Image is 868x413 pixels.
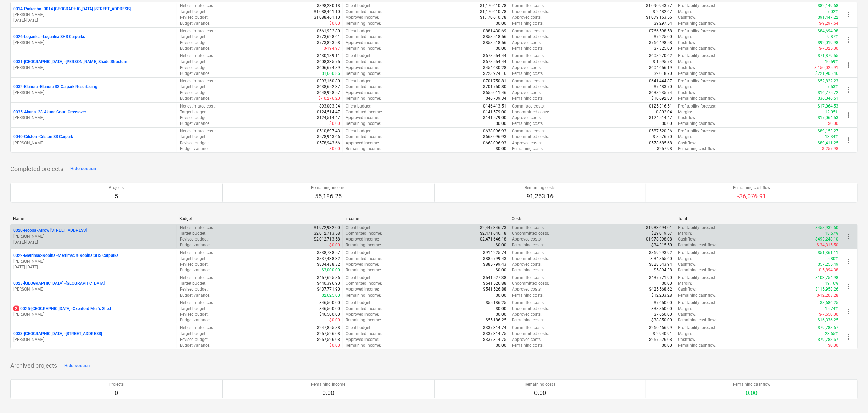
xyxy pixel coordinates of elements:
p: $2,471,646.18 [480,231,506,236]
p: $0.00 [496,46,506,51]
p: $668,096.93 [483,140,506,146]
p: [PERSON_NAME] [13,115,174,121]
p: $84,694.98 [818,28,838,34]
p: $52,822.23 [818,78,838,84]
p: Remaining cashflow : [678,96,716,101]
p: $0.00 [662,121,672,127]
p: 7.02% [827,9,838,15]
p: $223,924.16 [483,71,506,77]
p: Approved income : [346,15,379,20]
p: $71,879.55 [818,53,838,59]
div: 0032-Elanora -Elanora SS Carpark Resurfacing[PERSON_NAME] [13,84,174,96]
p: $0.00 [496,121,506,127]
p: $92,019.98 [818,40,838,46]
p: $430,189.11 [317,53,340,59]
p: [DATE] - [DATE] [13,239,174,245]
p: Margin : [678,84,692,90]
p: -36,076.91 [733,192,770,200]
p: Uncommitted costs : [512,231,549,236]
p: $-1,595.73 [653,59,672,65]
p: 9.87% [827,34,838,40]
p: Committed income : [346,34,382,40]
p: Revised budget : [180,140,209,146]
p: Margin : [678,59,692,65]
p: Budget variance : [180,121,210,127]
p: $1,088,461.10 [314,15,340,20]
p: Margin : [678,134,692,140]
p: $606,674.89 [317,65,340,71]
p: Net estimated cost : [180,53,216,59]
p: Uncommitted costs : [512,34,549,40]
p: Approved income : [346,115,379,121]
p: $2,018.70 [654,71,672,77]
p: $0.00 [496,242,506,248]
p: Remaining cashflow [733,185,770,191]
p: $141,579.00 [483,115,506,121]
button: Hide section [69,164,98,175]
p: Remaining income : [346,46,381,51]
p: $2,471,646.18 [480,236,506,242]
p: Net estimated cost : [180,250,216,256]
p: Remaining costs : [512,96,544,101]
p: $7,325.00 [654,46,672,51]
p: Approved income : [346,65,379,71]
p: Committed income : [346,109,382,115]
p: $0.00 [329,121,340,127]
p: $89,411.25 [818,140,838,146]
p: Budget variance : [180,242,210,248]
p: $1,088,461.10 [314,9,340,15]
p: $-194.97 [324,46,340,51]
p: Remaining costs [525,185,555,191]
p: Remaining cashflow : [678,71,716,77]
p: Profitability forecast : [678,103,716,109]
p: Profitability forecast : [678,250,716,256]
p: 0014-Pinkenba - 0014 [GEOGRAPHIC_DATA] [STREET_ADDRESS] [13,6,131,12]
p: $2,447,346.73 [480,225,506,231]
p: Uncommitted costs : [512,109,549,115]
p: Profitability forecast : [678,53,716,59]
p: Uncommitted costs : [512,134,549,140]
p: Committed costs : [512,3,545,9]
p: 55,186.25 [311,192,345,200]
p: $257.98 [657,146,672,152]
p: Profitability forecast : [678,128,716,134]
p: Revised budget : [180,115,209,121]
p: Net estimated cost : [180,225,216,231]
p: $146,413.51 [483,103,506,109]
p: $-150,025.91 [814,65,838,71]
p: $46,739.34 [486,96,506,101]
p: $1,660.86 [322,71,340,77]
p: $221,905.46 [815,71,838,77]
p: Committed income : [346,134,382,140]
p: 7.53% [827,84,838,90]
p: Profitability forecast : [678,225,716,231]
span: 2 [13,306,19,311]
p: Budget variance : [180,71,210,77]
p: Client budget : [346,250,371,256]
p: Profitability forecast : [678,28,716,34]
p: Committed income : [346,231,382,236]
p: Uncommitted costs : [512,59,549,65]
p: $638,235.74 [649,90,672,96]
p: Margin : [678,34,692,40]
p: $10,692.83 [651,96,672,101]
p: Margin : [678,9,692,15]
p: $0.00 [828,121,838,127]
p: Budget variance : [180,46,210,51]
p: $9,297.54 [654,21,672,27]
p: $1,170,610.78 [480,9,506,15]
p: $125,316.51 [649,103,672,109]
span: more_vert [844,282,852,291]
p: $-10,276.20 [318,96,340,101]
p: Client budget : [346,103,371,109]
p: $578,943.66 [317,140,340,146]
p: Revised budget : [180,90,209,96]
div: Income [345,216,506,221]
p: $0.00 [496,146,506,152]
p: Cashflow : [678,65,696,71]
p: Revised budget : [180,65,209,71]
span: more_vert [844,11,852,19]
p: $1,983,694.01 [646,225,672,231]
p: Remaining costs : [512,21,544,27]
p: $89,153.27 [818,128,838,134]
